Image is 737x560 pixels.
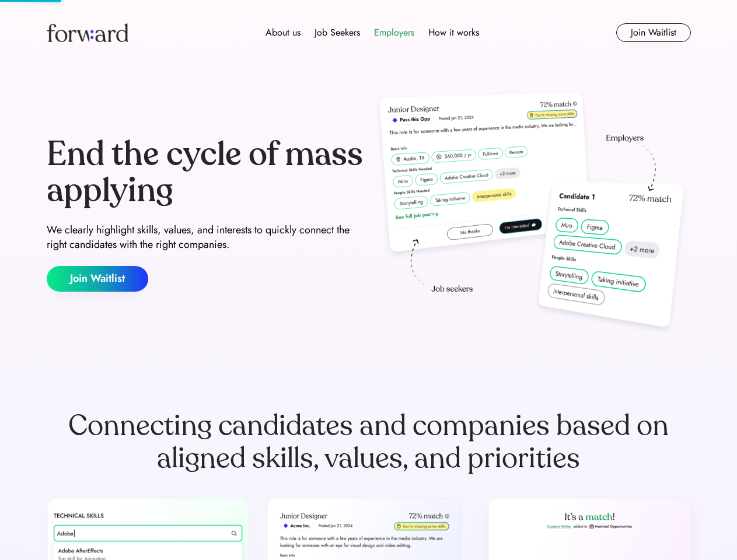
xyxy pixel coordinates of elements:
[374,26,414,40] div: Employers
[47,23,128,42] img: Forward logo
[373,89,691,339] img: hero-image.png
[47,136,364,208] div: End the cycle of mass applying
[266,26,301,40] div: About us
[616,23,691,42] button: Join Waitlist
[47,266,148,292] button: Join Waitlist
[428,26,479,40] div: How it works
[47,409,691,475] div: Connecting candidates and companies based on aligned skills, values, and priorities
[47,223,364,252] div: We clearly highlight skills, values, and interests to quickly connect the right candidates with t...
[315,26,360,40] div: Job Seekers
